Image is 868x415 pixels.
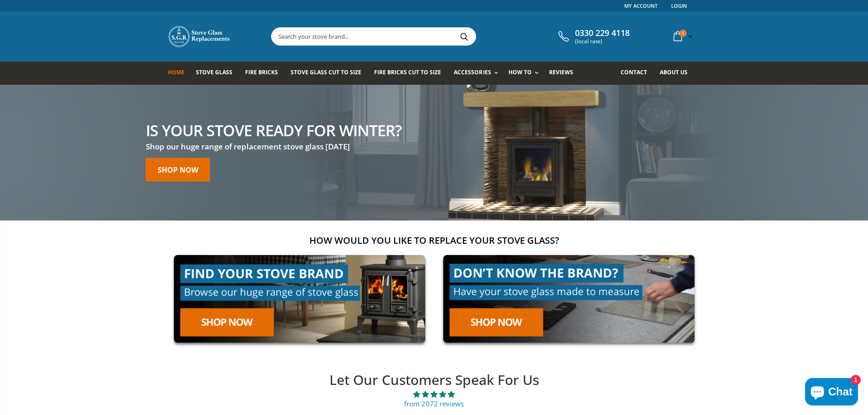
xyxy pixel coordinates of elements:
[508,61,543,85] a: How To
[146,141,401,152] h3: Shop our huge range of replacement stove glass [DATE]
[168,234,701,246] h2: How would you like to replace your stove glass?
[660,61,694,85] a: About us
[660,68,688,76] span: About us
[168,68,185,76] span: Home
[245,61,285,85] a: Fire Bricks
[556,28,630,45] a: 0330 229 4118 (local rate)
[164,389,704,399] span: 4.89 stars
[621,61,654,85] a: Contact
[549,68,573,76] span: Reviews
[575,38,630,45] span: (local rate)
[575,28,630,38] span: 0330 229 4118
[168,249,431,349] img: find-your-brand-cta_9b334d5d-5c94-48ed-825f-d7972bbdebd0.jpg
[549,61,580,85] a: Reviews
[196,68,232,76] span: Stove Glass
[168,25,231,48] img: Stove Glass Replacement
[404,399,464,408] a: from 2072 reviews
[291,61,368,85] a: Stove Glass Cut To Size
[272,28,578,45] input: Search your stove brand...
[621,68,647,76] span: Contact
[454,68,491,76] span: Accessories
[196,61,239,85] a: Stove Glass
[437,249,701,349] img: made-to-measure-cta_2cd95ceb-d519-4648-b0cf-d2d338fdf11f.jpg
[164,371,704,389] h2: Let Our Customers Speak For Us
[454,28,475,45] button: Search
[670,27,694,45] a: 1
[168,61,191,85] a: Home
[374,68,441,76] span: Fire Bricks Cut To Size
[454,61,502,85] a: Accessories
[508,68,532,76] span: How To
[146,122,401,138] h2: Is your stove ready for winter?
[146,158,210,181] a: Shop now
[374,61,448,85] a: Fire Bricks Cut To Size
[802,378,861,408] inbox-online-store-chat: Shopify online store chat
[291,68,361,76] span: Stove Glass Cut To Size
[245,68,278,76] span: Fire Bricks
[164,389,704,409] a: 4.89 stars from 2072 reviews
[679,30,687,37] span: 1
